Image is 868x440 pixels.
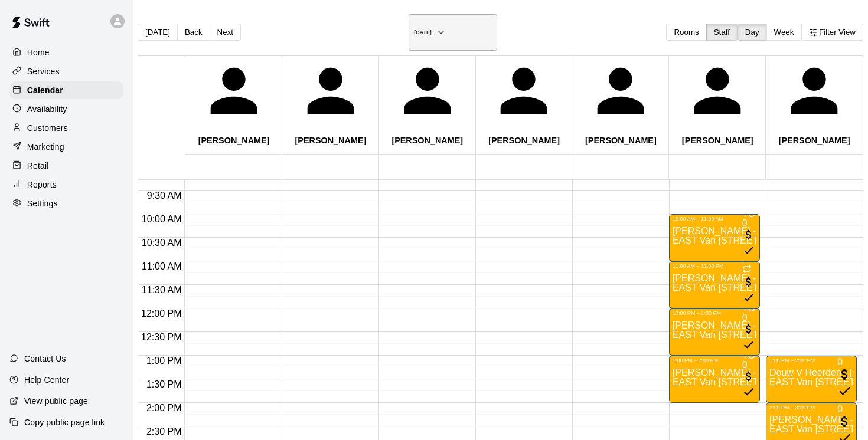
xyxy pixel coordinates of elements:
div: 1:00 PM – 2:00 PM [769,357,853,363]
p: Home [27,47,50,58]
p: View public page [24,395,88,407]
span: 1:30 PM [143,379,185,389]
a: Calendar [9,81,123,99]
button: Staff [706,24,738,41]
p: [PERSON_NAME] [478,136,571,145]
span: TG [742,209,755,219]
p: Reports [27,179,57,191]
p: Settings [27,198,58,209]
button: Day [738,24,767,41]
span: 0 [742,218,748,228]
span: All customers have paid [742,375,755,400]
span: 12:00 PM [138,308,184,318]
div: 10:00 AM – 11:00 AM [673,216,756,222]
span: 11:30 AM [139,285,185,295]
a: Home [9,44,123,61]
p: Marketing [27,141,64,153]
p: Copy public page link [24,416,105,428]
p: Customers [27,122,68,134]
span: Tyson Gillies [742,304,755,323]
a: Services [9,63,123,80]
span: All customers have paid [742,328,755,353]
a: Settings [9,195,123,212]
span: EAST Van [STREET_ADDRESS] [673,283,812,293]
p: [PERSON_NAME] [284,136,377,145]
button: Next [210,24,241,41]
span: 10:00 AM [139,214,185,224]
p: Services [27,65,60,77]
span: 12:30 PM [138,332,184,342]
a: Reports [9,176,123,193]
div: 12:00 PM – 1:00 PM [673,310,756,316]
button: [DATE] [409,14,497,51]
h6: [DATE] [414,29,432,35]
span: All customers have paid [837,373,852,400]
a: Retail [9,157,123,175]
span: 0 [837,404,843,414]
span: Michael Crouse [837,348,852,367]
p: [PERSON_NAME] [574,136,667,145]
span: Recurring event [742,265,752,275]
div: 10:00 AM – 11:00 AM: Aaron Chung - Wednesday, July 2 @ East Van [669,214,760,261]
span: 9:30 AM [144,191,185,201]
span: 1:00 PM [143,356,185,366]
p: [PERSON_NAME] [381,136,474,145]
span: EAST Van [STREET_ADDRESS] [673,330,812,340]
a: Availability [9,100,123,118]
div: Tyson Gillies [742,304,755,313]
div: 1:00 PM – 2:00 PM: Oliver Welsh - Wednesday, July 2 @ East Van [669,356,760,403]
div: 2:00 PM – 3:00 PM [769,405,853,411]
span: 11:00 AM [139,261,185,271]
div: 1:00 PM – 2:00 PM: Douw V Heerden - Wednesday, July 2 @ East Van [766,356,857,403]
p: Contact Us [24,353,66,365]
p: [PERSON_NAME] [671,136,764,145]
button: [DATE] [138,24,178,41]
div: Tyson Gillies [742,351,755,360]
span: Tyson Gillies [742,351,755,370]
span: Tyson Gillies [742,209,755,228]
div: 1:00 PM – 2:00 PM [673,357,756,363]
span: 2:00 PM [143,403,185,413]
a: Customers [9,119,123,137]
button: Week [766,24,802,41]
span: EAST Van [STREET_ADDRESS] [673,235,812,245]
span: EAST Van [STREET_ADDRESS] [673,377,812,387]
p: Help Center [24,374,69,386]
p: Retail [27,160,49,172]
button: Back [177,24,210,41]
span: TG [742,303,755,313]
div: 12:00 PM – 1:00 PM: Braden Clark - Wednesday, July 2 @ East Van [669,308,760,356]
p: Availability [27,103,67,115]
div: 11:00 AM – 12:00 PM: Grayson Welsh - Wednesday, July 2 @ East Van [669,261,760,308]
div: 11:00 AM – 12:00 PM [673,263,756,269]
span: 10:30 AM [139,238,185,248]
span: All customers have paid [742,281,755,306]
span: 0 [742,313,748,323]
a: Marketing [9,138,123,156]
span: TG [742,350,755,360]
p: [PERSON_NAME] [187,136,280,145]
p: Calendar [27,84,63,96]
button: Filter View [801,24,863,41]
span: 0 [742,360,748,370]
span: All customers have paid [742,234,755,258]
div: Tyson Gillies [742,209,755,219]
span: 2:30 PM [143,426,185,436]
span: Michael Crouse [837,395,852,414]
p: [PERSON_NAME] [768,136,861,145]
button: Rooms [666,24,706,41]
span: 0 [837,357,843,367]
